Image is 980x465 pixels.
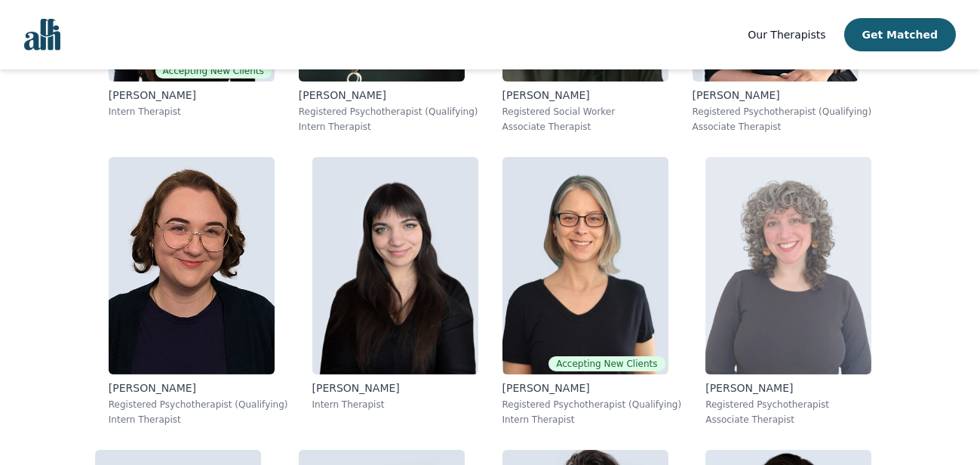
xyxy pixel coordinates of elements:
p: [PERSON_NAME] [299,88,478,103]
p: Registered Psychotherapist (Qualifying) [299,106,478,118]
p: [PERSON_NAME] [109,88,275,103]
img: Jordan_Nardone [705,157,871,374]
span: Accepting New Clients [548,356,665,371]
p: Intern Therapist [502,414,682,426]
img: alli logo [24,19,60,51]
p: Intern Therapist [109,106,275,118]
a: Christina_Johnson[PERSON_NAME]Intern Therapist [300,145,490,438]
p: [PERSON_NAME] [502,88,668,103]
p: Associate Therapist [502,121,668,133]
p: [PERSON_NAME] [705,380,871,396]
p: Registered Psychotherapist (Qualifying) [502,399,682,411]
p: [PERSON_NAME] [693,88,872,103]
span: Accepting New Clients [155,63,272,79]
p: Registered Psychotherapist (Qualifying) [693,106,872,118]
p: Intern Therapist [312,399,478,411]
a: Jordan_Nardone[PERSON_NAME]Registered PsychotherapistAssociate Therapist [693,145,883,438]
p: Intern Therapist [109,414,288,426]
p: [PERSON_NAME] [109,380,288,396]
img: Christina_Johnson [312,157,478,374]
p: Associate Therapist [693,121,872,133]
p: [PERSON_NAME] [502,380,682,396]
p: Registered Psychotherapist [705,399,871,411]
p: Registered Social Worker [502,106,668,118]
span: Our Therapists [748,29,825,41]
p: [PERSON_NAME] [312,380,478,396]
a: Our Therapists [748,26,825,44]
a: Rose_Willow[PERSON_NAME]Registered Psychotherapist (Qualifying)Intern Therapist [97,145,300,438]
p: Associate Therapist [705,414,871,426]
p: Intern Therapist [299,121,478,133]
a: Meghan_DudleyAccepting New Clients[PERSON_NAME]Registered Psychotherapist (Qualifying)Intern Ther... [490,145,694,438]
img: Rose_Willow [109,157,275,374]
button: Get Matched [844,18,956,51]
p: Registered Psychotherapist (Qualifying) [109,399,288,411]
img: Meghan_Dudley [502,157,668,374]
